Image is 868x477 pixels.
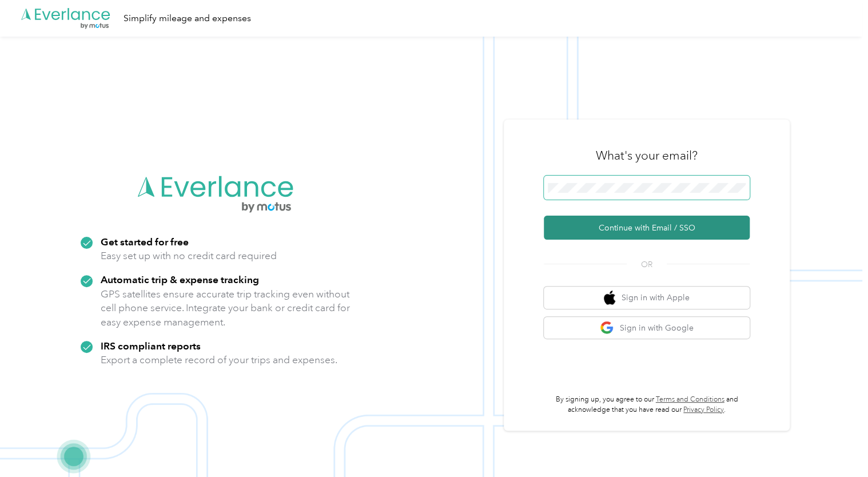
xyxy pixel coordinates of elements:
strong: Automatic trip & expense tracking [101,273,259,285]
strong: IRS compliant reports [101,340,201,352]
a: Privacy Policy [683,406,724,414]
a: Terms and Conditions [656,395,724,404]
button: apple logoSign in with Apple [544,287,750,309]
div: Simplify mileage and expenses [124,11,251,26]
p: Export a complete record of your trips and expenses. [101,353,337,367]
h3: What's your email? [596,148,698,164]
img: apple logo [604,291,615,305]
strong: Get started for free [101,236,189,248]
button: Continue with Email / SSO [544,216,750,240]
p: GPS satellites ensure accurate trip tracking even without cell phone service. Integrate your bank... [101,287,351,329]
p: Easy set up with no credit card required [101,249,277,263]
button: google logoSign in with Google [544,317,750,339]
p: By signing up, you agree to our and acknowledge that you have read our . [544,395,750,415]
span: OR [627,259,667,271]
img: google logo [600,321,614,335]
